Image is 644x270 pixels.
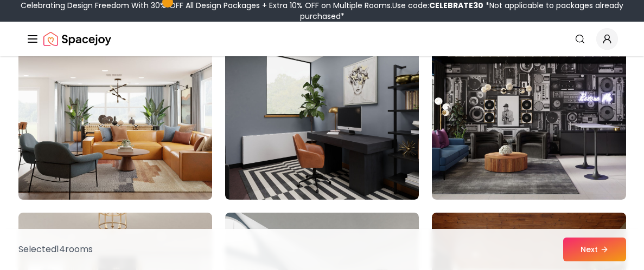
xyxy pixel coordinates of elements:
nav: Global [26,22,618,56]
p: Selected 14 room s [18,243,93,256]
button: Next [563,238,626,261]
img: Room room-34 [18,27,212,200]
img: Spacejoy Logo [43,28,111,50]
a: Spacejoy [43,28,111,50]
img: Room room-35 [225,27,419,200]
img: Room room-36 [432,27,626,200]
